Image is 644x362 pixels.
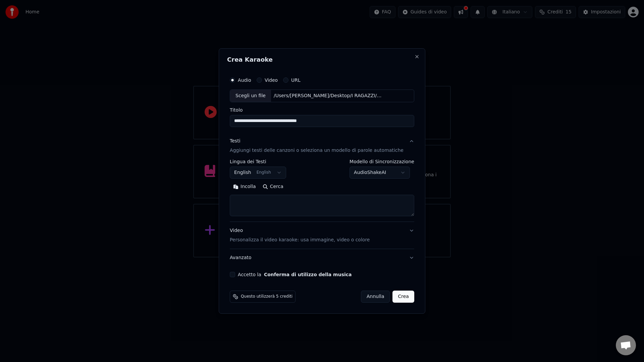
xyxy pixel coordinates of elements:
button: Crea [393,291,414,303]
label: URL [291,78,301,82]
label: Audio [238,78,251,82]
button: VideoPersonalizza il video karaoke: usa immagine, video o colore [230,222,414,249]
h2: Crea Karaoke [227,57,417,63]
div: Video [230,227,370,243]
button: TestiAggiungi testi delle canzoni o seleziona un modello di parole automatiche [230,132,414,159]
button: Accetto la [264,272,352,277]
p: Personalizza il video karaoke: usa immagine, video o colore [230,237,370,243]
label: Accetto la [238,272,352,277]
p: Aggiungi testi delle canzoni o seleziona un modello di parole automatiche [230,147,404,154]
div: Testi [230,138,240,144]
label: Lingua dei Testi [230,159,286,164]
div: Scegli un file [230,90,271,102]
button: Cerca [259,181,287,192]
button: Incolla [230,181,259,192]
span: Questo utilizzerà 5 crediti [241,294,292,299]
label: Titolo [230,108,414,112]
button: Avanzato [230,249,414,266]
div: /Users/[PERSON_NAME]/Desktop/I RAGAZZI/EXPORT X TESTI/UPTOWN FUNK - x testo.mp3 [271,93,385,99]
div: TestiAggiungi testi delle canzoni o seleziona un modello di parole automatiche [230,159,414,222]
button: Annulla [361,291,390,303]
label: Video [265,78,278,82]
label: Modello di Sincronizzazione [350,159,414,164]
